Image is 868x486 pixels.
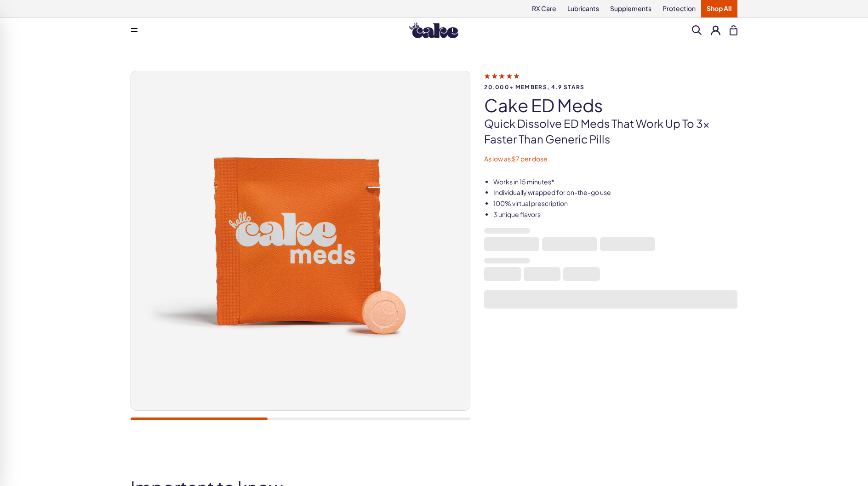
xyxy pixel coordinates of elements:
img: Cake ED Meds [131,71,470,410]
img: Hello Cake [409,23,458,38]
li: Works in 15 minutes* [493,177,737,187]
li: Individually wrapped for on-the-go use [493,188,737,197]
li: 3 unique flavors [493,210,737,219]
li: 100% virtual prescription [493,199,737,208]
span: 20,000+ members, 4.9 stars [484,84,737,90]
p: Quick dissolve ED Meds that work up to 3x faster than generic pills [484,116,737,147]
a: 20,000+ members, 4.9 stars [484,72,737,90]
h1: Cake ED Meds [484,96,737,115]
p: As low as $7 per dose [484,154,737,164]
